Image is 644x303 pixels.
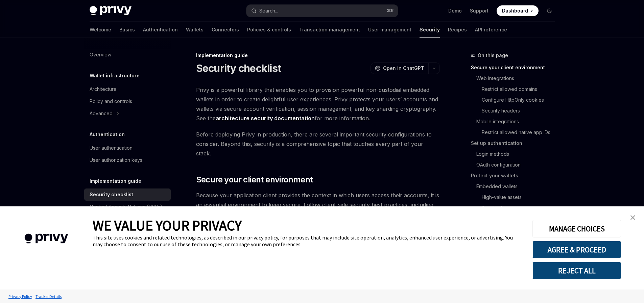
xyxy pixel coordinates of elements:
div: Policy and controls [90,97,132,105]
span: Privy is a powerful library that enables you to provision powerful non-custodial embedded wallets... [196,85,440,123]
a: User authorization keys [84,154,171,166]
span: Open in ChatGPT [383,65,424,72]
div: Architecture [90,85,117,93]
a: Restrict allowed native app IDs [482,127,560,138]
a: Configure HttpOnly cookies [482,95,560,105]
a: Transaction management [299,22,360,38]
a: Demo [448,7,462,14]
a: High-value assets [482,192,560,203]
button: Open in ChatGPT [371,62,428,74]
a: User authentication [84,142,171,154]
a: Connectors [212,22,239,38]
div: This site uses cookies and related technologies, as described in our privacy policy, for purposes... [93,234,522,248]
img: company logo [10,224,82,253]
a: Secure your client environment [471,62,560,73]
div: User authorization keys [90,156,142,164]
div: Content Security Policies (CSPs) [90,203,162,211]
a: Content Security Policies (CSPs) [84,201,171,213]
div: Security checklist [90,191,133,199]
h1: Security checklist [196,62,281,74]
a: Embedded wallets [476,181,560,192]
a: Overview [84,49,171,61]
a: Support [470,7,488,14]
a: Security headers [482,105,560,116]
a: Authentication [143,22,178,38]
a: architecture security documentation [216,115,315,122]
a: Dashboard [497,5,539,16]
a: Restrict allowed domains [482,84,560,95]
a: Wallets [186,22,204,38]
a: Set up authentication [471,138,560,149]
button: MANAGE CHOICES [532,220,621,237]
a: Privacy Policy [7,291,34,302]
a: Architecture [84,83,171,95]
img: dark logo [90,6,132,16]
span: Secure your client environment [196,174,313,185]
a: User management [368,22,411,38]
span: On this page [478,51,508,59]
div: Advanced [90,109,113,118]
a: Basics [119,22,135,38]
span: Before deploying Privy in production, there are several important security configurations to cons... [196,130,440,158]
a: Security [420,22,440,38]
span: ⌘ K [387,8,394,14]
a: Mobile integrations [476,116,560,127]
h5: Implementation guide [90,177,141,185]
button: Search...⌘K [246,5,398,17]
div: Implementation guide [196,52,440,59]
a: Policies & controls [247,22,291,38]
h5: Authentication [90,130,125,138]
h5: Wallet infrastructure [90,72,140,80]
a: Standard use cases [482,203,560,213]
div: User authentication [90,144,133,152]
a: Recipes [448,22,467,38]
a: OAuth configuration [476,159,560,170]
a: API reference [475,22,507,38]
span: Because your application client provides the context in which users access their accounts, it is ... [196,191,440,228]
div: Search... [259,7,278,15]
span: Dashboard [502,7,528,14]
a: Security checklist [84,188,171,201]
button: AGREE & PROCEED [532,241,621,258]
button: Toggle dark mode [544,5,555,16]
a: Login methods [476,149,560,159]
button: REJECT ALL [532,262,621,279]
a: Welcome [90,22,111,38]
a: Policy and controls [84,95,171,107]
a: Protect your wallets [471,170,560,181]
a: Web integrations [476,73,560,84]
a: close banner [626,211,640,224]
div: Overview [90,51,111,59]
img: close banner [630,215,635,220]
a: Tracker Details [34,291,63,302]
span: WE VALUE YOUR PRIVACY [93,217,242,234]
